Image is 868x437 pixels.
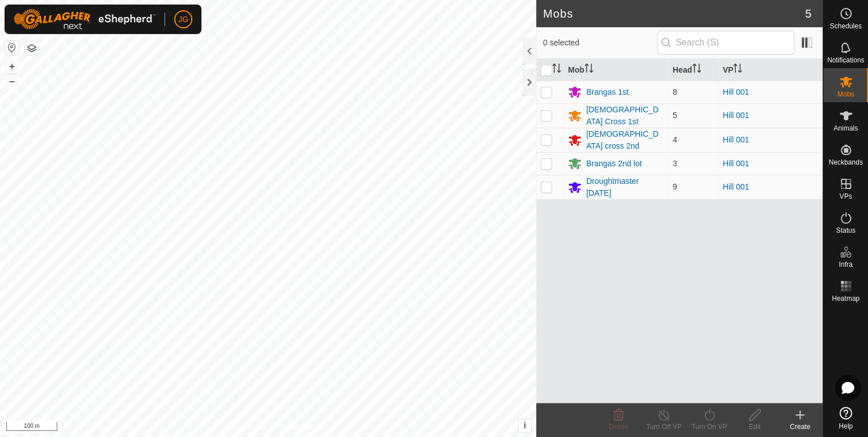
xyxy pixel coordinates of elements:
span: Help [838,423,853,430]
span: Delete [609,423,629,431]
div: [DEMOGRAPHIC_DATA] cross 2nd [586,128,663,152]
span: VPs [839,193,852,200]
span: 8 [673,87,677,96]
span: 0 selected [543,37,657,49]
span: Infra [838,261,852,268]
button: Map Layers [25,41,39,55]
div: [DEMOGRAPHIC_DATA] Cross 1st [586,104,663,128]
div: Turn Off VP [641,422,686,432]
button: + [5,60,19,73]
span: Notifications [827,57,864,64]
h2: Mobs [543,7,805,20]
div: Create [777,422,823,432]
th: Mob [563,59,668,81]
span: 5 [673,111,677,120]
div: Edit [732,422,777,432]
a: Privacy Policy [224,422,266,432]
th: Head [668,59,718,81]
span: i [524,421,526,430]
button: Reset Map [5,41,19,54]
span: 5 [805,5,811,22]
span: Status [836,227,855,234]
p-sorticon: Activate to sort [733,65,742,74]
a: Hill 001 [723,182,749,191]
a: Hill 001 [723,87,749,96]
span: Animals [833,125,858,132]
div: Droughtmaster [DATE] [586,175,663,199]
a: Contact Us [279,422,313,432]
span: JG [178,14,188,26]
span: Schedules [829,23,861,30]
a: Help [823,402,868,434]
span: 9 [673,182,677,191]
a: Hill 001 [723,159,749,168]
span: 3 [673,159,677,168]
p-sorticon: Activate to sort [692,65,701,74]
input: Search (S) [657,31,794,54]
button: – [5,74,19,88]
div: Turn On VP [686,422,732,432]
p-sorticon: Activate to sort [552,65,561,74]
th: VP [718,59,823,81]
span: Heatmap [832,295,859,302]
span: 4 [673,135,677,144]
div: Brangas 1st [586,86,629,98]
img: Gallagher Logo [14,9,155,30]
span: Mobs [837,91,854,98]
a: Hill 001 [723,111,749,120]
a: Hill 001 [723,135,749,144]
div: Brangas 2nd lot [586,158,642,170]
p-sorticon: Activate to sort [584,65,593,74]
button: i [519,419,531,432]
span: Neckbands [828,159,862,166]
